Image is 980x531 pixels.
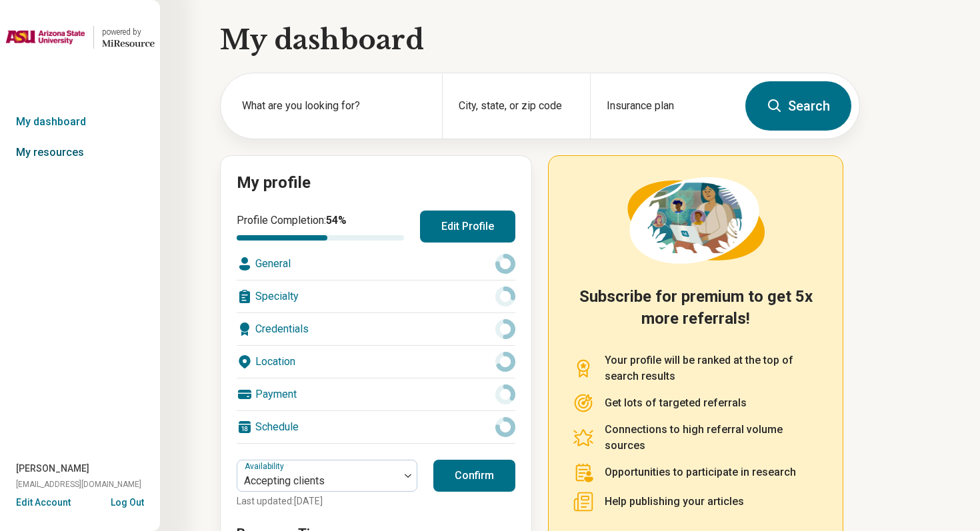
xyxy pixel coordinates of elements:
[102,26,155,38] div: powered by
[220,21,860,59] h1: My dashboard
[433,460,515,492] button: Confirm
[245,462,287,471] label: Availability
[237,280,515,312] div: Specialty
[242,98,426,114] label: What are you looking for?
[605,422,819,454] p: Connections to high referral volume sources
[16,462,89,476] span: [PERSON_NAME]
[237,378,515,410] div: Payment
[605,352,819,384] p: Your profile will be ranked at the top of search results
[237,248,515,280] div: General
[605,464,796,480] p: Opportunities to participate in research
[745,81,851,131] button: Search
[573,286,819,336] h2: Subscribe for premium to get 5x more referrals!
[326,214,347,227] span: 54 %
[237,213,404,241] div: Profile Completion:
[5,21,155,53] a: Arizona State Universitypowered by
[237,313,515,345] div: Credentials
[16,478,141,490] span: [EMAIL_ADDRESS][DOMAIN_NAME]
[111,496,144,506] button: Log Out
[420,211,515,243] button: Edit Profile
[5,21,85,53] img: Arizona State University
[237,411,515,443] div: Schedule
[605,494,744,510] p: Help publishing your articles
[16,496,71,510] button: Edit Account
[605,395,747,411] p: Get lots of targeted referrals
[237,172,515,195] h2: My profile
[237,494,417,508] p: Last updated: [DATE]
[237,346,515,378] div: Location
